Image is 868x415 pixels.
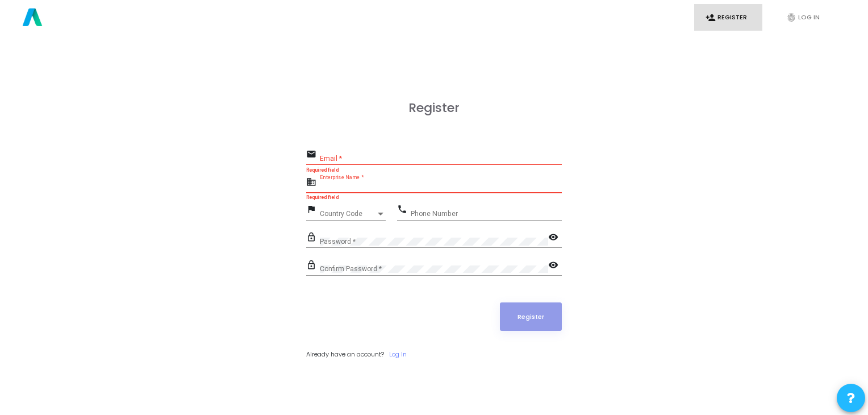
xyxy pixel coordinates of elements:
mat-icon: flag [306,204,320,217]
mat-icon: visibility [548,259,562,273]
a: fingerprintLog In [775,4,843,31]
mat-icon: business [306,176,320,190]
a: person_addRegister [694,4,762,31]
img: logo [19,3,46,32]
mat-icon: visibility [548,231,562,245]
mat-icon: phone [397,204,411,217]
i: person_add [706,13,716,23]
span: Already have an account? [306,350,384,359]
input: Phone Number [411,210,562,218]
a: Log In [389,350,407,359]
input: Email [320,155,562,163]
mat-icon: lock_outline [306,231,320,245]
h3: Register [306,101,562,115]
strong: Required field [306,167,339,173]
mat-icon: email [306,148,320,162]
strong: Required field [306,194,339,200]
input: Enterprise Name [320,182,562,190]
i: fingerprint [786,13,796,23]
span: Country Code [320,210,375,217]
button: Register [500,302,562,331]
mat-icon: lock_outline [306,259,320,273]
